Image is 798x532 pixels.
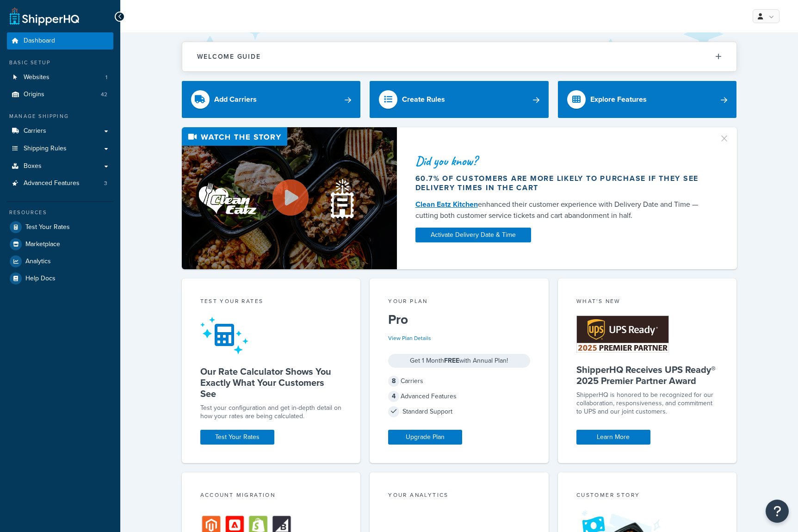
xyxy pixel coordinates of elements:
a: Test Your Rates [200,430,274,445]
span: Dashboard [24,37,55,45]
strong: FREE [444,356,459,365]
div: Customer Story [576,491,718,501]
a: Marketplace [7,236,113,253]
a: Origins42 [7,86,113,103]
div: Test your configuration and get in-depth detail on how your rates are being calculated. [200,404,342,421]
li: Advanced Features [7,175,113,192]
div: Get 1 Month with Annual Plan! [388,354,530,368]
a: Help Docs [7,270,113,287]
a: Test Your Rates [7,219,113,235]
a: Add Carriers [182,81,361,118]
p: ShipperHQ is honored to be recognized for our collaboration, responsiveness, and commitment to UP... [576,391,718,416]
a: Dashboard [7,32,113,49]
a: Create Rules [370,81,549,118]
li: Origins [7,86,113,103]
a: Shipping Rules [7,140,113,157]
div: Create Rules [402,93,445,106]
a: Learn More [576,430,650,445]
span: 8 [388,376,399,387]
span: Boxes [24,162,42,170]
a: Analytics [7,253,113,270]
a: Explore Features [558,81,737,118]
span: Marketplace [25,241,60,248]
div: Add Carriers [214,93,257,106]
span: 42 [101,91,107,99]
div: Did you know? [415,155,708,167]
li: Websites [7,69,113,86]
a: View Plan Details [388,334,431,342]
div: Standard Support [388,405,530,418]
span: Analytics [25,258,51,266]
a: Boxes [7,158,113,175]
div: Basic Setup [7,59,113,67]
h2: Welcome Guide [197,53,261,60]
span: Shipping Rules [24,145,67,153]
span: Carriers [24,127,46,135]
div: Your Plan [388,297,530,308]
span: Websites [24,74,49,81]
span: 1 [105,74,107,81]
h5: Pro [388,312,530,327]
span: Help Docs [25,275,56,283]
div: 60.7% of customers are more likely to purchase if they see delivery times in the cart [415,174,708,192]
img: Video thumbnail [182,127,397,269]
div: Explore Features [590,93,647,106]
button: Open Resource Center [766,500,789,523]
button: Welcome Guide [182,42,736,71]
a: Upgrade Plan [388,430,462,445]
a: Websites1 [7,69,113,86]
a: Carriers [7,123,113,140]
div: enhanced their customer experience with Delivery Date and Time — cutting both customer service ti... [415,199,708,221]
span: Advanced Features [24,179,80,187]
div: Manage Shipping [7,112,113,120]
span: Origins [24,91,44,99]
div: Your Analytics [388,491,530,501]
div: What's New [576,297,718,308]
span: 4 [388,391,399,402]
div: Advanced Features [388,390,530,403]
h5: ShipperHQ Receives UPS Ready® 2025 Premier Partner Award [576,364,718,386]
a: Clean Eatz Kitchen [415,199,478,210]
div: Account Migration [200,491,342,501]
a: Activate Delivery Date & Time [415,228,531,242]
span: 3 [104,179,107,187]
h5: Our Rate Calculator Shows You Exactly What Your Customers See [200,366,342,399]
a: Advanced Features3 [7,175,113,192]
div: Resources [7,209,113,217]
span: Test Your Rates [25,223,70,231]
div: Test your rates [200,297,342,308]
div: Carriers [388,375,530,388]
